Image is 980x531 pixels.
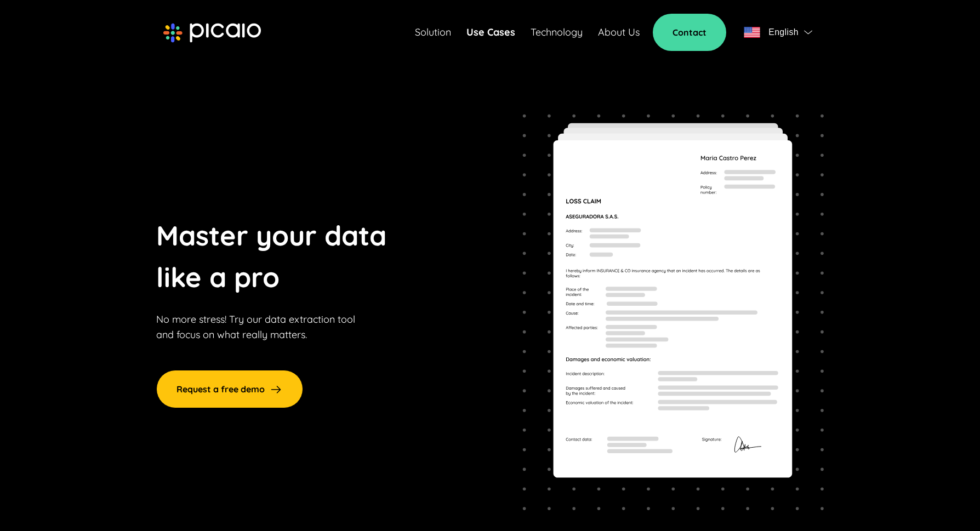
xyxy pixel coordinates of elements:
[156,215,402,298] p: Master your data like a pro
[156,370,303,408] a: Request a free demo
[415,25,451,40] a: Solution
[466,25,515,40] a: Use Cases
[522,113,824,511] img: dynamic-image
[269,382,283,396] img: arrow-right
[739,21,817,43] button: flagEnglishflag
[744,27,760,38] img: flag
[156,312,355,342] p: No more stress! Try our data extraction tool and focus on what really matters.
[804,30,812,35] img: flag
[531,25,583,40] a: Technology
[768,25,799,40] span: English
[163,23,261,43] img: picaio-logo
[653,14,726,51] a: Contact
[598,25,640,40] a: About Us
